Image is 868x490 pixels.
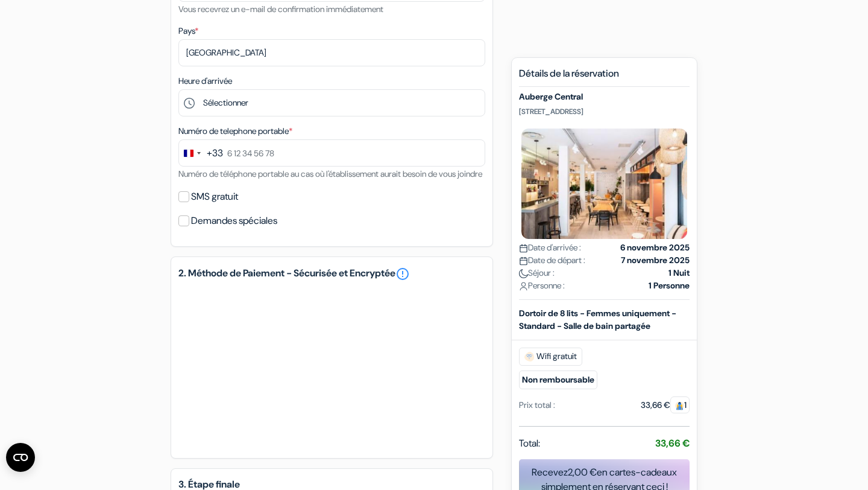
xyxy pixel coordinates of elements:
h5: Détails de la réservation [519,68,690,87]
strong: 33,66 € [655,437,690,450]
img: free_wifi.svg [524,352,534,361]
h5: 2. Méthode de Paiement - Sécurisée et Encryptée [178,267,485,281]
small: Vous recevrez un e-mail de confirmation immédiatement [178,4,383,14]
span: Wifi gratuit [519,348,582,366]
img: calendar.svg [519,256,528,266]
img: user_icon.svg [519,282,528,291]
span: 1 [670,396,690,413]
img: moon.svg [519,269,528,278]
label: Pays [178,25,198,37]
label: Heure d'arrivée [178,75,232,87]
p: [STREET_ADDRESS] [519,107,690,116]
div: +33 [207,146,223,161]
label: SMS gratuit [191,188,238,205]
div: 33,66 € [641,399,690,412]
strong: 1 Nuit [668,267,690,279]
input: 6 12 34 56 78 [178,139,485,167]
strong: 6 novembre 2025 [620,241,690,254]
span: Date de départ : [519,254,585,267]
img: guest.svg [675,401,684,410]
span: Séjour : [519,267,555,279]
h5: 3. Étape finale [178,479,485,490]
div: Prix total : [519,399,555,412]
a: error_outline [395,267,410,281]
button: Change country, selected France (+33) [179,140,223,166]
span: Date d'arrivée : [519,241,581,254]
small: Non remboursable [519,371,597,389]
h5: Auberge Central [519,92,690,102]
span: Personne : [519,279,565,292]
span: 2,00 € [568,466,597,479]
iframe: Cadre de saisie sécurisé pour le paiement [190,298,473,436]
strong: 7 novembre 2025 [621,254,690,267]
img: calendar.svg [519,244,528,253]
label: Demandes spéciales [191,212,277,229]
button: Ouvrir le widget CMP [6,443,35,472]
span: Total: [519,436,540,451]
b: Dortoir de 8 lits - Femmes uniquement - Standard - Salle de bain partagée [519,308,676,331]
small: Numéro de téléphone portable au cas où l'établissement aurait besoin de vous joindre [178,168,482,179]
strong: 1 Personne [649,279,690,292]
label: Numéro de telephone portable [178,125,292,138]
